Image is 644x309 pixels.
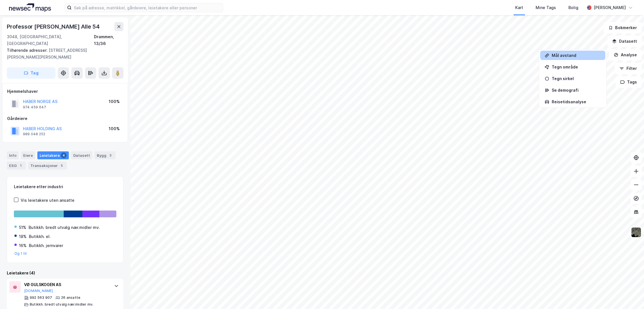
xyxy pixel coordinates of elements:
div: 992 563 907 [30,295,52,300]
div: [STREET_ADDRESS][PERSON_NAME][PERSON_NAME] [7,47,119,61]
div: 26 ansatte [61,295,80,300]
span: Tilhørende adresser: [7,48,49,53]
div: Gårdeiere [7,115,123,122]
div: 5 [59,163,65,168]
div: Mål avstand [551,53,601,58]
div: Drammen, 13/36 [94,33,123,47]
div: ESG [7,162,26,169]
div: Professor [PERSON_NAME] Alle 54 [7,22,101,31]
div: 100% [109,125,120,132]
div: Eiere [21,151,35,159]
div: Tegn sirkel [551,76,601,81]
div: Vis leietakere uten ansatte [21,197,74,204]
div: Se demografi [551,88,601,93]
div: Butikkh. bredt utvalg nær.midler mv. [29,224,100,231]
button: Tag [7,67,55,79]
div: 3048, [GEOGRAPHIC_DATA], [GEOGRAPHIC_DATA] [7,33,94,47]
div: Leietakere [37,151,69,159]
div: 1 [18,163,23,168]
div: Butikkh. jernvarer [29,242,63,249]
div: Kontrollprogram for chat [616,282,644,309]
img: 9k= [631,227,641,238]
div: [PERSON_NAME] [594,4,626,11]
div: 3 [108,153,113,158]
div: Datasett [71,151,92,159]
button: Bokmerker [604,22,642,33]
div: Leietakere etter industri [14,183,116,190]
div: Leietakere (4) [7,270,123,276]
iframe: Chat Widget [616,282,644,309]
div: Info [7,151,19,159]
button: Analyse [609,49,642,61]
div: 4 [61,153,67,158]
div: 989 048 252 [23,132,45,136]
button: Datasett [607,36,642,47]
div: 18% [19,233,27,240]
button: Filter [615,63,642,74]
button: [DOMAIN_NAME] [24,289,53,293]
div: Tegn område [551,65,601,69]
div: 100% [109,98,120,105]
div: Kart [515,4,523,11]
div: 16% [19,242,27,249]
div: 974 459 647 [23,105,46,110]
div: 51% [19,224,26,231]
div: Butikkh. bredt utvalg nær.midler mv. [30,302,93,307]
div: Transaksjoner [28,162,67,169]
div: Butikkh. el. [29,233,51,240]
div: Hjemmelshaver [7,88,123,95]
button: Tags [615,76,642,88]
div: Reisetidsanalyse [551,99,601,104]
div: Mine Tags [536,4,556,11]
button: Og 1 til [14,251,27,256]
div: Bolig [568,4,578,11]
div: VØ GULSKOGEN AS [24,281,108,288]
input: Søk på adresse, matrikkel, gårdeiere, leietakere eller personer [72,3,223,12]
div: Bygg [95,151,115,159]
img: logo.a4113a55bc3d86da70a041830d287a7e.svg [9,3,51,12]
